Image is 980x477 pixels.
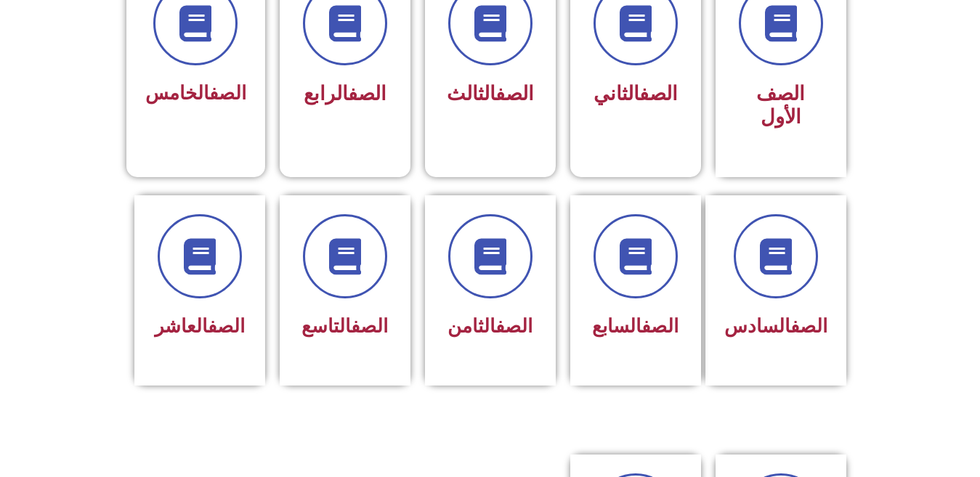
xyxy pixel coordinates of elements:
[145,82,246,104] span: الخامس
[301,315,388,337] span: التاسع
[495,315,532,337] a: الصف
[495,82,534,105] a: الصف
[304,82,386,105] span: الرابع
[209,82,246,104] a: الصف
[208,315,245,337] a: الصف
[448,315,532,337] span: الثامن
[155,315,245,337] span: العاشر
[639,82,678,105] a: الصف
[592,315,679,337] span: السابع
[594,82,678,105] span: الثاني
[447,82,534,105] span: الثالث
[351,315,388,337] a: الصف
[348,82,386,105] a: الصف
[756,82,805,129] span: الصف الأول
[724,315,827,337] span: السادس
[790,315,827,337] a: الصف
[641,315,679,337] a: الصف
